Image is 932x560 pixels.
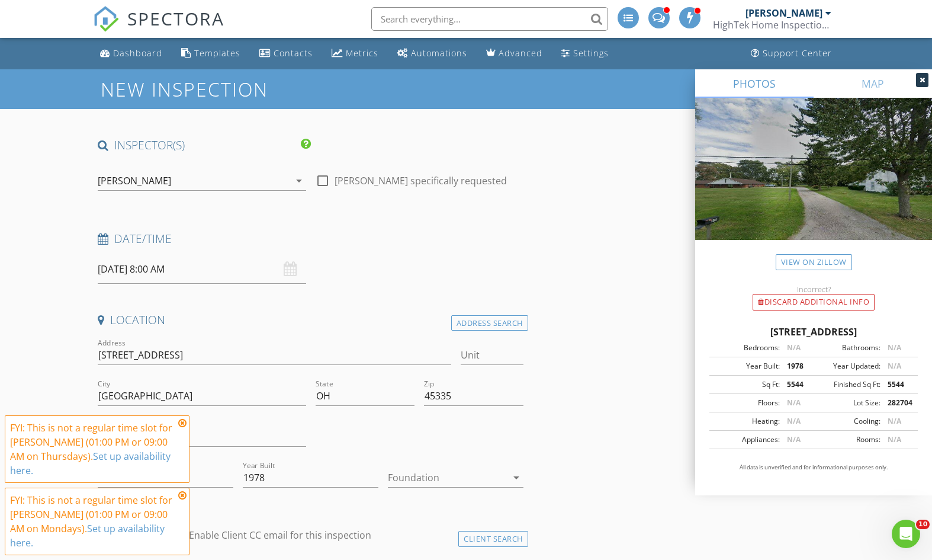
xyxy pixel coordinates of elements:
span: N/A [787,434,801,444]
div: Client Search [458,531,528,547]
div: HighTek Home Inspections, LLC [713,19,831,31]
div: FYI: This is not a regular time slot for [PERSON_NAME] (01:00 PM or 09:00 AM on Mondays). [10,493,175,550]
h4: INSPECTOR(S) [98,137,310,153]
div: [PERSON_NAME] [745,7,822,19]
div: Dashboard [113,47,162,59]
div: [STREET_ADDRESS] [709,325,918,339]
div: Bedrooms: [713,343,780,353]
img: The Best Home Inspection Software - Spectora [93,6,119,32]
div: Metrics [346,47,378,59]
div: Address Search [451,315,528,331]
div: Lot Size: [814,398,880,408]
div: Finished Sq Ft: [814,379,880,390]
i: arrow_drop_down [292,174,306,188]
div: 5544 [880,379,914,390]
div: Contacts [274,47,313,59]
a: Automations (Basic) [393,43,472,65]
a: Metrics [327,43,383,65]
div: Year Built: [713,361,780,372]
div: Floors: [713,398,780,408]
div: 5544 [780,379,814,390]
span: N/A [888,343,901,353]
div: Advanced [499,47,542,59]
span: N/A [787,416,801,426]
div: Incorrect? [695,284,932,294]
span: N/A [888,416,901,426]
a: Advanced [481,43,547,65]
a: Dashboard [95,43,167,65]
div: Sq Ft: [713,379,780,390]
span: N/A [888,434,901,444]
div: [PERSON_NAME] [98,175,171,186]
h4: Date/Time [98,231,523,247]
input: Select date [98,255,306,284]
a: Set up availability here. [10,522,165,549]
a: Settings [557,43,613,65]
h4: Location [98,312,523,328]
a: SPECTORA [93,16,224,41]
a: Support Center [746,43,837,65]
i: arrow_drop_down [509,471,523,485]
div: Rooms: [814,434,880,445]
h1: New Inspection [101,79,363,100]
div: Appliances: [713,434,780,445]
span: N/A [787,343,801,353]
div: Bathrooms: [814,343,880,353]
div: Support Center [763,47,832,59]
div: Templates [194,47,240,59]
span: SPECTORA [127,6,224,31]
a: Templates [176,43,245,65]
a: MAP [814,69,932,98]
div: Year Updated: [814,361,880,372]
div: Cooling: [814,416,880,427]
iframe: Intercom live chat [892,520,920,548]
a: Contacts [255,43,317,65]
div: Automations [411,47,467,59]
input: Search everything... [371,7,608,31]
div: 282704 [880,398,914,408]
span: 10 [916,520,930,529]
span: N/A [787,398,801,408]
span: N/A [888,361,901,371]
div: FYI: This is not a regular time slot for [PERSON_NAME] (01:00 PM or 09:00 AM on Thursdays). [10,421,175,478]
p: All data is unverified and for informational purposes only. [709,463,918,472]
div: Discard Additional info [753,294,875,311]
a: View on Zillow [776,254,852,270]
label: [PERSON_NAME] specifically requested [335,175,507,187]
a: PHOTOS [695,69,814,98]
div: 1978 [780,361,814,372]
label: Enable Client CC email for this inspection [189,529,371,541]
div: Settings [573,47,609,59]
img: streetview [695,98,932,268]
div: Heating: [713,416,780,427]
